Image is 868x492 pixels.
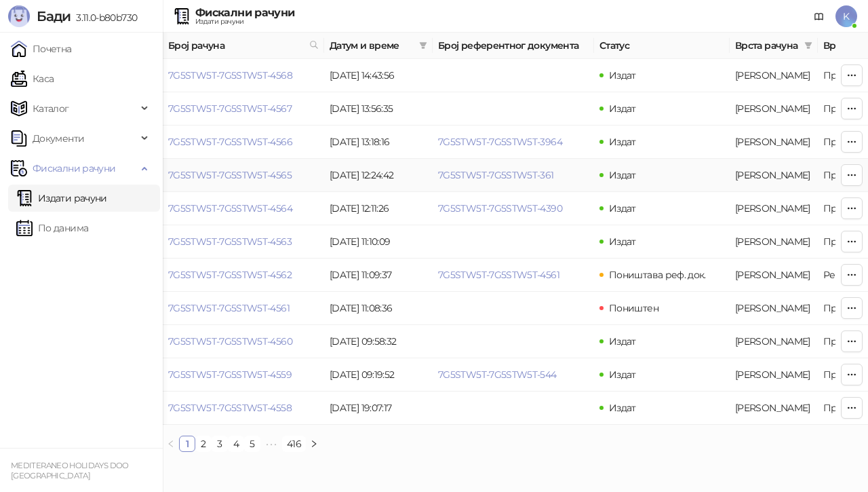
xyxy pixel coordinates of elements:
a: 7G5STW5T-7G5STW5T-4562 [168,269,292,281]
span: filter [419,41,427,50]
span: Издат [609,402,636,414]
td: [DATE] 09:58:32 [324,325,433,358]
th: Статус [594,33,730,59]
td: [DATE] 13:18:16 [324,126,433,159]
span: Поништава реф. док. [609,269,706,281]
li: Следећа страна [306,436,322,452]
td: [DATE] 12:11:26 [324,192,433,225]
span: 3.11.0-b80b730 [71,12,137,24]
span: Издат [609,169,636,181]
td: [DATE] 11:10:09 [324,225,433,259]
td: Аванс [730,325,818,358]
li: Претходна страна [163,436,179,452]
a: 7G5STW5T-7G5STW5T-4560 [168,335,292,347]
a: Документација [808,5,830,27]
a: 7G5STW5T-7G5STW5T-4559 [168,368,292,381]
td: [DATE] 11:08:36 [324,292,433,325]
td: Аванс [730,159,818,192]
td: [DATE] 09:19:52 [324,358,433,392]
td: [DATE] 14:43:56 [324,59,433,92]
td: 7G5STW5T-7G5STW5T-4562 [163,259,324,292]
li: 2 [195,436,212,452]
span: Бади [37,8,71,24]
th: Врста рачуна [730,33,818,59]
span: Издат [609,368,636,381]
span: Број рачуна [168,38,304,53]
a: 5 [245,436,260,451]
a: 7G5STW5T-7G5STW5T-4563 [168,235,292,248]
td: Аванс [730,292,818,325]
td: 7G5STW5T-7G5STW5T-4567 [163,92,324,126]
span: filter [802,35,815,56]
td: Аванс [730,259,818,292]
span: filter [416,35,430,56]
td: 7G5STW5T-7G5STW5T-4565 [163,159,324,192]
button: left [163,436,179,452]
a: 7G5STW5T-7G5STW5T-361 [438,169,554,181]
td: [DATE] 11:09:37 [324,259,433,292]
td: [DATE] 19:07:17 [324,392,433,425]
td: Аванс [730,358,818,392]
span: Врста рачуна [735,38,799,53]
td: 7G5STW5T-7G5STW5T-4558 [163,392,324,425]
a: 2 [196,436,211,451]
a: 7G5STW5T-7G5STW5T-4390 [438,202,562,214]
div: Фискални рачуни [195,7,294,18]
li: 416 [282,436,306,452]
span: Поништен [609,302,658,314]
span: Издат [609,335,636,347]
td: [DATE] 13:56:35 [324,92,433,126]
span: Каталог [33,95,69,122]
a: Почетна [11,35,72,62]
th: Број рачуна [163,33,324,59]
span: Издат [609,102,636,115]
td: 7G5STW5T-7G5STW5T-4568 [163,59,324,92]
a: Издати рачуни [16,185,107,212]
td: Аванс [730,392,818,425]
div: Издати рачуни [195,18,294,25]
td: 7G5STW5T-7G5STW5T-4566 [163,126,324,159]
a: 1 [180,436,195,451]
td: Аванс [730,126,818,159]
a: 416 [283,436,305,451]
span: filter [804,41,812,50]
span: right [310,440,318,448]
a: 7G5STW5T-7G5STW5T-4564 [168,202,292,214]
span: K [835,5,857,27]
small: MEDITERANEO HOLIDAYS DOO [GEOGRAPHIC_DATA] [11,461,129,480]
li: 4 [228,436,244,452]
span: ••• [260,436,282,452]
span: Документи [33,125,84,152]
a: 7G5STW5T-7G5STW5T-4561 [438,269,559,281]
td: [DATE] 12:24:42 [324,159,433,192]
td: 7G5STW5T-7G5STW5T-4561 [163,292,324,325]
td: Аванс [730,92,818,126]
span: Издат [609,202,636,214]
a: 7G5STW5T-7G5STW5T-4567 [168,102,292,115]
th: Број референтног документа [433,33,594,59]
a: 7G5STW5T-7G5STW5T-4558 [168,402,292,414]
td: Аванс [730,225,818,259]
span: Фискални рачуни [33,155,115,182]
span: Издат [609,136,636,148]
span: Издат [609,69,636,81]
li: 3 [212,436,228,452]
span: Издат [609,235,636,248]
a: 7G5STW5T-7G5STW5T-4566 [168,136,292,148]
span: Датум и време [330,38,414,53]
a: 4 [229,436,243,451]
a: По данима [16,214,88,242]
td: 7G5STW5T-7G5STW5T-4563 [163,225,324,259]
td: 7G5STW5T-7G5STW5T-4559 [163,358,324,392]
a: 7G5STW5T-7G5STW5T-4568 [168,69,292,81]
li: 5 [244,436,260,452]
td: Аванс [730,192,818,225]
td: 7G5STW5T-7G5STW5T-4564 [163,192,324,225]
img: Logo [8,5,30,27]
li: 1 [179,436,195,452]
td: 7G5STW5T-7G5STW5T-4560 [163,325,324,358]
a: 3 [212,436,227,451]
td: Аванс [730,59,818,92]
button: right [306,436,322,452]
a: 7G5STW5T-7G5STW5T-3964 [438,136,562,148]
